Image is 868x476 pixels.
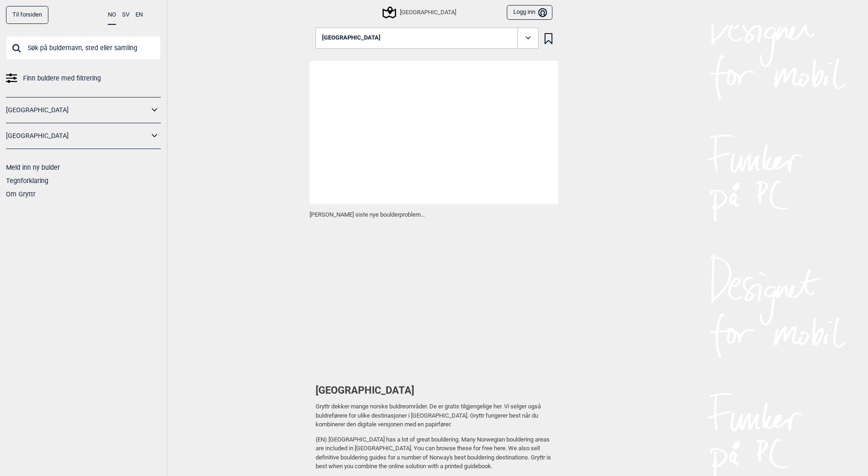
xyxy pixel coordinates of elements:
[6,129,149,143] a: [GEOGRAPHIC_DATA]
[6,36,161,60] input: Søk på buldernavn, sted eller samling
[507,5,552,20] button: Logg inn
[316,28,539,49] button: [GEOGRAPHIC_DATA]
[316,435,552,471] p: (EN) [GEOGRAPHIC_DATA] has a lot of great bouldering. Many Norwegian bouldering areas are include...
[6,190,35,198] a: Om Gryttr
[108,6,116,25] button: NO
[122,6,129,24] button: SV
[6,72,161,85] a: Finn buldere med filtrering
[316,384,552,398] h1: [GEOGRAPHIC_DATA]
[316,402,552,429] p: Gryttr dekker mange norske buldreområder. De er gratis tilgjengelige her. Vi selger også buldrefø...
[135,6,143,24] button: EN
[310,210,558,219] p: [PERSON_NAME] siste nye boulderproblem...
[6,164,60,171] a: Meld inn ny bulder
[23,72,101,85] span: Finn buldere med filtrering
[6,177,48,184] a: Tegnforklaring
[6,103,149,117] a: [GEOGRAPHIC_DATA]
[384,7,456,18] div: [GEOGRAPHIC_DATA]
[6,6,48,24] a: Til forsiden
[322,34,381,41] span: [GEOGRAPHIC_DATA]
